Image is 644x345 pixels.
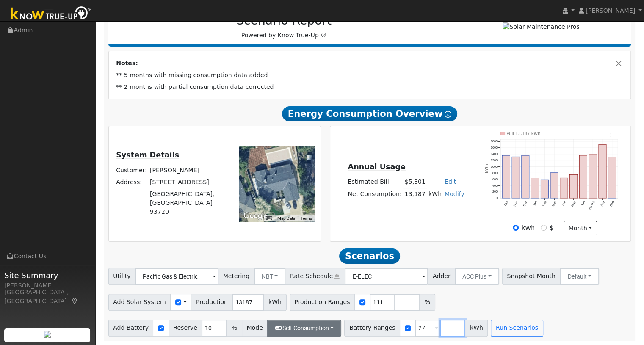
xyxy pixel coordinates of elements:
[346,176,403,188] td: Estimated Bill:
[290,294,355,311] span: Production Ranges
[241,210,269,221] img: Google
[491,320,543,337] button: Run Scenarios
[491,165,498,168] text: 1000
[496,196,498,200] text: 0
[149,176,228,188] td: [STREET_ADDRESS]
[552,200,558,207] text: Mar
[589,155,597,198] rect: onclick=""
[465,320,488,337] span: kWh
[113,14,456,40] div: Powered by Know True-Up ®
[428,268,455,285] span: Adder
[561,200,567,207] text: Apr
[71,298,79,304] a: Map
[108,268,136,285] span: Utility
[492,177,498,181] text: 600
[254,268,286,285] button: NBT
[522,224,535,232] label: kWh
[344,320,400,337] span: Battery Ranges
[564,221,597,235] button: month
[115,69,625,81] td: ** 5 months with missing consumption data added
[503,201,509,207] text: Oct
[445,178,456,185] a: Edit
[610,132,615,138] text: 
[560,268,599,285] button: Default
[241,210,269,221] a: Open this area in Google Maps (opens a new window)
[348,163,405,171] u: Annual Usage
[492,184,498,188] text: 400
[522,200,528,207] text: Dec
[277,215,295,221] button: Map Data
[541,225,547,231] input: $
[561,178,568,198] rect: onclick=""
[116,151,179,159] u: System Details
[491,139,498,143] text: 1800
[531,178,539,198] rect: onclick=""
[108,320,154,337] span: Add Battery
[266,215,272,221] button: Keyboard shortcuts
[149,188,228,218] td: [GEOGRAPHIC_DATA], [GEOGRAPHIC_DATA] 93720
[513,200,519,207] text: Nov
[600,201,606,207] text: Aug
[491,158,498,162] text: 1200
[345,268,428,285] input: Select a Rate Schedule
[420,294,435,311] span: %
[614,59,623,68] button: Close
[403,176,427,188] td: $5,301
[455,268,499,285] button: ACC Plus
[581,201,586,207] text: Jun
[610,201,616,207] text: Sep
[227,320,242,337] span: %
[532,201,538,207] text: Jan
[218,268,254,285] span: Metering
[491,146,498,149] text: 1600
[339,248,400,264] span: Scenarios
[445,111,451,118] i: Show Help
[149,164,228,176] td: [PERSON_NAME]
[550,224,553,232] label: $
[4,270,91,281] span: Site Summary
[512,157,520,198] rect: onclick=""
[551,173,558,198] rect: onclick=""
[115,164,149,176] td: Customer:
[135,268,218,285] input: Select a Utility
[609,157,616,198] rect: onclick=""
[513,225,519,231] input: kWh
[571,200,577,207] text: May
[191,294,232,311] span: Production
[542,201,547,207] text: Feb
[570,174,578,198] rect: onclick=""
[169,320,202,337] span: Reserve
[503,22,579,31] img: Solar Maintenance Pros
[586,7,635,14] span: [PERSON_NAME]
[285,268,345,285] span: Rate Schedule
[541,180,549,198] rect: onclick=""
[599,144,607,198] rect: onclick=""
[589,201,596,211] text: [DATE]
[485,164,489,173] text: kWh
[492,190,498,194] text: 200
[282,106,457,121] span: Energy Consumption Overview
[502,268,561,285] span: Snapshot Month
[492,171,498,175] text: 800
[346,188,403,200] td: Net Consumption:
[115,176,149,188] td: Address:
[403,188,427,200] td: 13,187
[267,320,341,337] button: Self Consumption
[427,188,443,200] td: kWh
[580,155,587,198] rect: onclick=""
[522,155,529,198] rect: onclick=""
[263,294,286,311] span: kWh
[507,131,541,136] text: Pull 13,187 kWh
[6,5,95,24] img: Know True-Up
[116,60,138,66] strong: Notes:
[300,216,312,221] a: Terms (opens in new tab)
[242,320,268,337] span: Mode
[445,190,464,197] a: Modify
[491,152,498,156] text: 1400
[115,81,625,93] td: ** 2 months with partial consumption data corrected
[44,331,51,338] img: retrieve
[4,281,91,290] div: [PERSON_NAME]
[108,294,171,311] span: Add Solar System
[4,288,91,306] div: [GEOGRAPHIC_DATA], [GEOGRAPHIC_DATA]
[502,155,510,198] rect: onclick=""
